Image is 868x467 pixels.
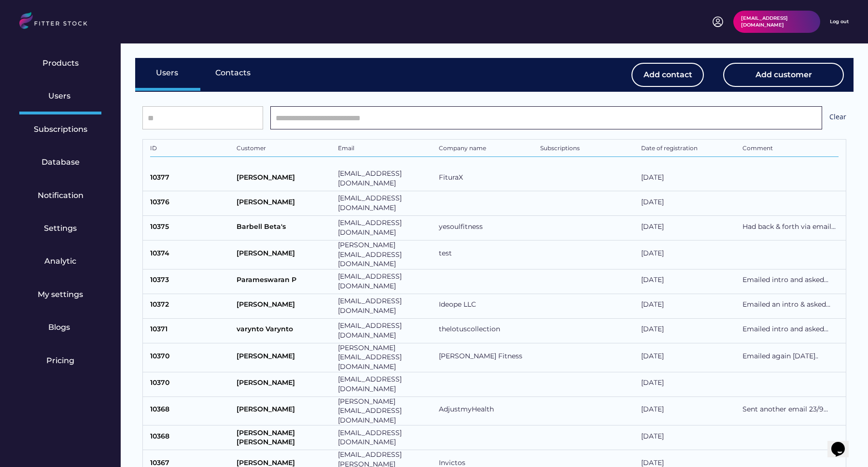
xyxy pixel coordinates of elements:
[338,428,434,447] div: [EMAIL_ADDRESS][DOMAIN_NAME]
[723,63,844,87] button: Add customer
[631,63,704,87] button: Add contact
[237,249,333,261] div: [PERSON_NAME]
[150,378,232,390] div: 10370
[641,275,737,287] div: [DATE]
[641,144,737,154] div: Date of registration
[150,144,232,154] div: ID
[439,405,535,417] div: AdjustmyHealth
[237,144,333,154] div: Customer
[641,352,737,364] div: [DATE]
[34,124,87,135] div: Subscriptions
[150,249,232,261] div: 10374
[641,325,737,337] div: [DATE]
[237,428,333,447] div: [PERSON_NAME] [PERSON_NAME]
[150,405,232,417] div: 10368
[42,157,80,168] div: Database
[48,322,72,333] div: Blogs
[338,144,434,154] div: Email
[742,405,839,414] div: Sent another email 23/9...
[641,173,737,185] div: [DATE]
[237,198,333,210] div: [PERSON_NAME]
[150,222,232,234] div: 10375
[712,16,724,28] img: profile-circle.svg
[237,378,333,390] div: [PERSON_NAME]
[338,375,434,394] div: [EMAIL_ADDRESS][DOMAIN_NAME]
[338,218,434,237] div: [EMAIL_ADDRESS][DOMAIN_NAME]
[641,432,737,444] div: [DATE]
[237,173,333,185] div: [PERSON_NAME]
[150,173,232,185] div: 10377
[829,112,846,124] div: Clear
[742,352,839,361] div: Emailed again [DATE]..
[338,272,434,291] div: [EMAIL_ADDRESS][DOMAIN_NAME]
[44,256,76,267] div: Analytic
[42,58,79,69] div: Products
[237,222,333,234] div: Barbell Beta's
[742,300,839,310] div: Emailed an intro & asked...
[237,405,333,417] div: [PERSON_NAME]
[540,144,636,154] div: Subscriptions
[830,18,849,25] div: Log out
[338,169,434,188] div: [EMAIL_ADDRESS][DOMAIN_NAME]
[641,300,737,312] div: [DATE]
[439,325,535,337] div: thelotuscollection
[215,68,251,78] div: Contacts
[439,249,535,261] div: test
[338,194,434,212] div: [EMAIL_ADDRESS][DOMAIN_NAME]
[46,355,74,366] div: Pricing
[19,12,96,32] img: LOGO.svg
[439,173,535,185] div: FituraX
[439,222,535,234] div: yesoulfitness
[742,144,839,154] div: Comment
[150,432,232,444] div: 10368
[439,144,535,154] div: Company name
[156,68,180,78] div: Users
[237,300,333,312] div: [PERSON_NAME]
[742,222,839,232] div: Had back & forth via email...
[741,15,812,28] div: [EMAIL_ADDRESS][DOMAIN_NAME]
[237,325,333,337] div: varynto Varynto
[439,300,535,312] div: Ideope LLC
[338,343,434,372] div: [PERSON_NAME][EMAIL_ADDRESS][DOMAIN_NAME]
[742,325,839,334] div: Emailed intro and asked...
[439,352,535,364] div: [PERSON_NAME] Fitness
[44,223,77,234] div: Settings
[150,275,232,287] div: 10373
[641,249,737,261] div: [DATE]
[641,198,737,210] div: [DATE]
[38,190,84,201] div: Notification
[237,352,333,364] div: [PERSON_NAME]
[150,198,232,210] div: 10376
[338,297,434,315] div: [EMAIL_ADDRESS][DOMAIN_NAME]
[338,321,434,340] div: [EMAIL_ADDRESS][DOMAIN_NAME]
[150,300,232,312] div: 10372
[150,325,232,337] div: 10371
[827,428,858,457] iframe: chat widget
[641,405,737,417] div: [DATE]
[38,289,83,300] div: My settings
[48,91,72,101] div: Users
[338,397,434,425] div: [PERSON_NAME][EMAIL_ADDRESS][DOMAIN_NAME]
[641,378,737,390] div: [DATE]
[237,275,333,287] div: Parameswaran P
[742,275,839,285] div: Emailed intro and asked...
[338,241,434,269] div: [PERSON_NAME][EMAIL_ADDRESS][DOMAIN_NAME]
[641,222,737,234] div: [DATE]
[150,352,232,364] div: 10370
